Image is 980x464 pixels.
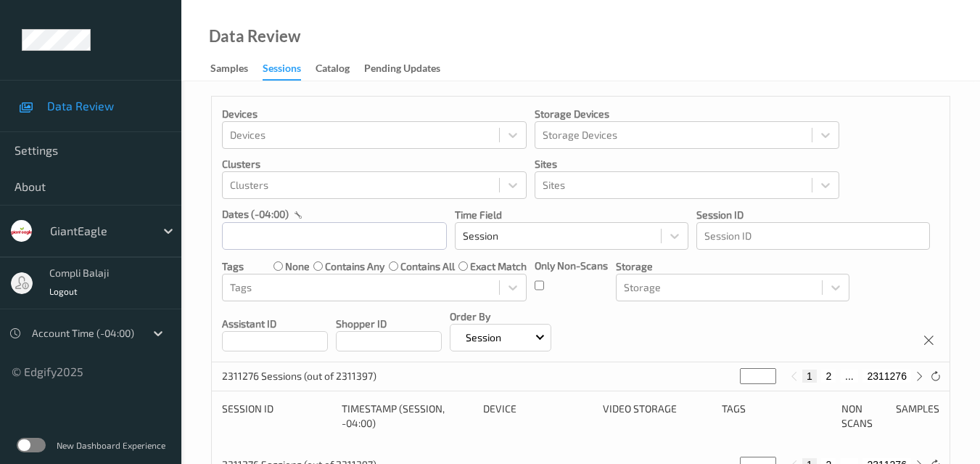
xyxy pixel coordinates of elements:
[841,402,885,431] div: Non Scans
[450,309,551,324] p: Order By
[222,259,244,274] p: Tags
[222,402,332,431] div: Session ID
[364,61,440,79] div: Pending Updates
[400,259,455,274] label: contains all
[222,207,289,221] p: dates (-04:00)
[616,259,849,274] p: Storage
[535,157,839,171] p: Sites
[222,369,376,383] p: 2311276 Sessions (out of 2311397)
[696,208,930,222] p: Session ID
[802,370,817,383] button: 1
[222,317,328,331] p: Assistant ID
[722,402,831,431] div: Tags
[222,107,527,121] p: Devices
[316,59,364,79] a: Catalog
[535,259,608,273] p: Only Non-Scans
[896,402,939,431] div: Samples
[222,157,527,171] p: Clusters
[862,370,911,383] button: 2311276
[325,259,384,274] label: contains any
[316,61,350,79] div: Catalog
[210,61,248,79] div: Samples
[285,259,310,274] label: none
[483,402,593,431] div: Device
[209,29,300,44] div: Data Review
[210,59,263,79] a: Samples
[535,107,839,121] p: Storage Devices
[821,370,836,383] button: 2
[342,402,473,431] div: Timestamp (Session, -04:00)
[470,259,527,274] label: exact match
[263,61,301,81] div: Sessions
[841,370,858,383] button: ...
[603,402,712,431] div: Video Storage
[455,208,688,222] p: Time Field
[263,59,316,81] a: Sessions
[336,317,442,331] p: Shopper ID
[364,59,455,79] a: Pending Updates
[461,330,506,345] p: Session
